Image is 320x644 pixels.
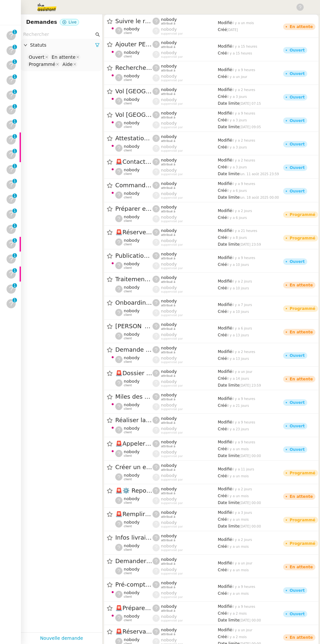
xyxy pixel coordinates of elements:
span: nobody [161,299,177,303]
span: suppervisé par [161,290,183,294]
span: client [124,172,132,176]
app-user-label: suppervisé par [152,191,218,200]
span: il y a 9 heures [232,182,255,186]
app-user-detailed-label: client [115,261,152,270]
p: 1 [13,119,16,125]
app-user-label: attribué à [152,275,218,284]
span: nobody [124,73,139,78]
nz-badge-sup: 1 [12,134,17,139]
nz-select-item: Ouvert [27,54,49,60]
span: Créé [218,286,227,290]
div: Aide [62,61,72,67]
span: client [124,337,132,340]
span: il y a 14 jours [227,377,249,380]
div: Ouvert [290,142,305,146]
app-user-label: suppervisé par [152,27,218,35]
span: Modifié [218,228,232,233]
span: il y a 6 jours [227,216,247,220]
span: il y a 13 jours [227,357,249,360]
span: nobody [124,355,139,360]
span: Créé [218,309,227,314]
app-user-label: suppervisé par [152,74,218,82]
span: suppervisé par [161,267,183,270]
span: Date limite [218,172,239,176]
span: Créé [218,262,227,267]
div: Ouvert [290,119,305,123]
span: suppervisé par [161,337,183,341]
app-user-label: attribué à [152,205,218,213]
span: suppervisé par [161,55,183,59]
div: Ouvert [290,260,305,264]
div: En attente [290,377,313,381]
app-user-label: attribué à [152,252,218,260]
p: 1 [13,283,16,289]
div: En attente [290,330,313,334]
span: suppervisé par [161,220,183,223]
span: Contacter le SAV Frisquet pour RDV [115,159,152,165]
span: client [124,290,132,293]
p: 1 [13,238,16,244]
app-user-label: attribué à [152,322,218,330]
span: Modifié [218,21,232,25]
app-user-label: attribué à [152,111,218,119]
nz-badge-sup: 1 [12,283,17,288]
span: il y a 6 jours [232,327,252,330]
span: nobody [161,215,177,220]
span: il y a 3 jours [227,146,247,149]
span: nobody [124,308,139,313]
span: il y a 15 heures [227,52,252,55]
span: nobody [161,50,177,55]
span: nobody [124,285,139,290]
span: Modifié [218,68,232,72]
span: Réserver billets pour [GEOGRAPHIC_DATA] [115,229,152,235]
span: nobody [124,26,139,31]
span: il y a 2 jours [232,209,252,213]
div: Ouvert [290,48,305,52]
span: attribué à [161,374,175,378]
span: attribué à [161,116,175,119]
span: attribué à [161,92,175,96]
span: il y a un mois [232,21,254,25]
span: Créé [218,94,227,99]
span: nobody [161,17,177,22]
nz-badge-sup: 1 [12,30,17,34]
span: il y a un jour [232,370,252,374]
app-user-detailed-label: client [115,285,152,293]
div: Ouvert [29,54,44,60]
span: Rechercher agence coliving à [GEOGRAPHIC_DATA] [115,65,152,71]
span: client [124,219,132,223]
nz-badge-sup: 1 [12,268,17,273]
span: attribué à [161,304,175,307]
app-user-detailed-label: client [115,144,152,152]
span: nobody [161,332,177,337]
span: il y a 9 heures [232,112,255,115]
span: il y a 10 jours [227,263,249,267]
span: suppervisé par [161,173,183,176]
div: Programmé [29,61,55,67]
span: il y a 9 heures [232,256,255,260]
app-user-label: attribué à [152,181,218,190]
span: suppervisé par [161,243,183,247]
app-user-label: suppervisé par [152,285,218,294]
p: 1 [13,59,16,65]
div: En attente [52,54,75,60]
span: Créé [218,215,227,220]
span: nobody [161,181,177,186]
nz-badge-sup: 1 [12,45,17,49]
span: client [124,55,132,58]
span: client [124,125,132,129]
app-user-label: attribué à [152,228,218,237]
p: 1 [13,208,16,214]
span: Modifié [218,208,232,213]
span: attribué à [161,69,175,72]
span: Dossier Hamza - arrêt substitution absence maladie [115,370,152,376]
span: Vol [GEOGRAPHIC_DATA] / [GEOGRAPHIC_DATA] [DATE] [115,88,152,94]
span: lun. 11 août 2025 23:59 [239,172,279,176]
span: nobody [161,275,177,280]
div: Programmé [290,213,315,217]
span: nobody [161,205,177,209]
span: client [124,102,132,105]
span: Suivre le renouvellement produit Trimble [115,18,152,24]
span: attribué à [161,163,175,166]
span: il y a 10 jours [227,286,249,290]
